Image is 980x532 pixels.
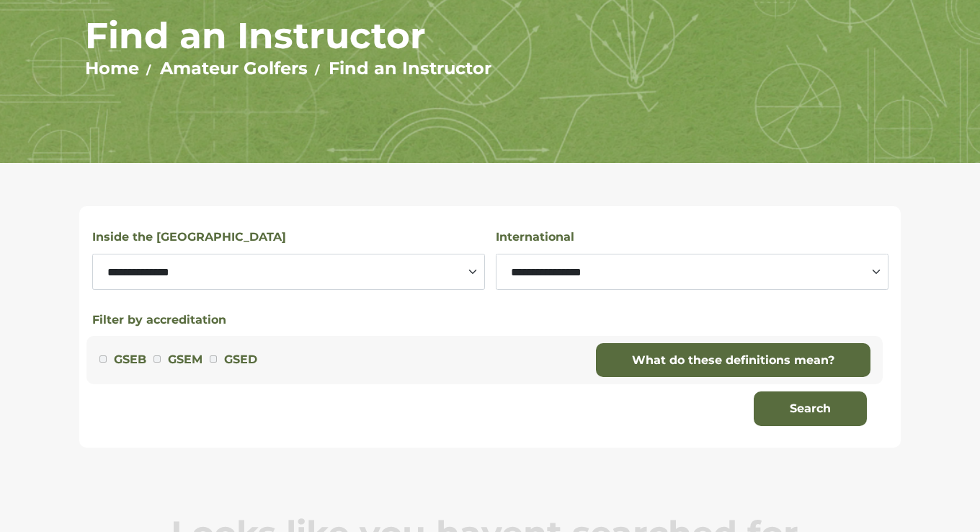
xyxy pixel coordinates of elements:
[160,58,308,79] a: Amateur Golfers
[114,350,146,369] label: GSEB
[224,350,257,369] label: GSED
[92,228,286,247] label: Inside the [GEOGRAPHIC_DATA]
[496,228,574,247] label: International
[92,254,485,290] select: Select a state
[92,311,226,329] button: Filter by accreditation
[329,58,491,79] a: Find an Instructor
[596,343,870,378] a: What do these definitions mean?
[85,14,896,58] h1: Find an Instructor
[754,391,867,426] button: Search
[85,58,139,79] a: Home
[496,254,888,290] select: Select a country
[168,350,202,369] label: GSEM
